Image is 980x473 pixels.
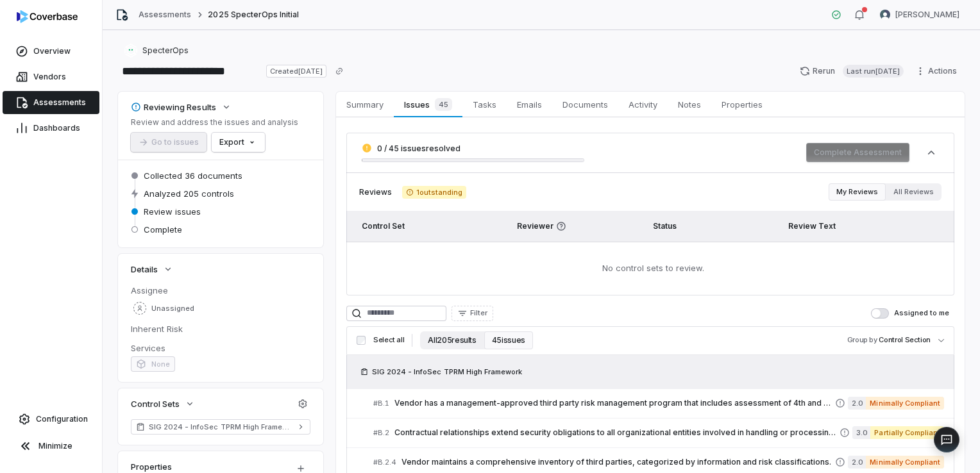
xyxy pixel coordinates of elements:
[212,133,265,152] button: Export
[149,422,292,432] span: SIG 2024 - InfoSec TPRM High Framework
[402,186,466,199] span: 1 outstanding
[151,304,194,313] span: Unassigned
[866,397,944,410] span: Minimally Compliant
[653,221,677,231] span: Status
[852,426,870,439] span: 3.0
[33,46,71,56] span: Overview
[131,323,310,335] dt: Inherent Risk
[3,65,99,88] a: Vendors
[880,10,890,20] img: Travis Helton avatar
[144,188,234,199] span: Analyzed 205 controls
[399,95,457,113] span: Issues
[377,144,460,153] span: 0 / 45 issues resolved
[484,331,533,349] button: 45 issues
[517,221,638,231] span: Reviewer
[5,408,97,431] a: Configuration
[3,40,99,63] a: Overview
[895,10,959,20] span: [PERSON_NAME]
[468,96,502,113] span: Tasks
[127,258,177,281] button: Details
[33,72,66,82] span: Vendors
[829,183,942,201] div: Review filter
[328,60,351,83] button: Copy link
[870,426,944,439] span: Partially Compliant
[5,433,97,459] button: Minimize
[17,10,78,23] img: logo-D7KZi-bG.svg
[373,458,396,467] span: # B.2.4
[357,336,366,345] input: Select all
[3,91,99,114] a: Assessments
[131,285,310,296] dt: Assignee
[557,96,613,113] span: Documents
[373,419,944,447] a: #B.2Contractual relationships extend security obligations to all organizational entities involved...
[38,441,72,451] span: Minimize
[871,308,949,319] label: Assigned to me
[139,10,191,20] a: Assessments
[266,65,326,78] span: Created [DATE]
[420,331,484,349] button: All 205 results
[401,457,835,467] span: Vendor maintains a comprehensive inventory of third parties, categorized by information and risk ...
[373,428,389,438] span: # B.2
[131,342,310,354] dt: Services
[372,367,522,377] span: SIG 2024 - InfoSec TPRM High Framework
[847,335,877,344] span: Group by
[144,170,242,181] span: Collected 36 documents
[362,221,405,231] span: Control Set
[911,62,965,81] button: Actions
[373,335,404,345] span: Select all
[470,308,487,318] span: Filter
[346,242,954,295] td: No control sets to review.
[33,123,80,133] span: Dashboards
[792,62,911,81] button: RerunLast run[DATE]
[359,187,392,197] span: Reviews
[886,183,942,201] button: All Reviews
[127,95,235,119] button: Reviewing Results
[673,96,706,113] span: Notes
[452,306,493,321] button: Filter
[373,389,944,418] a: #B.1Vendor has a management-approved third party risk management program that includes assessment...
[829,183,886,201] button: My Reviews
[131,263,158,275] span: Details
[3,117,99,140] a: Dashboards
[33,97,86,108] span: Assessments
[848,397,866,410] span: 2.0
[435,98,452,111] span: 45
[394,427,840,438] span: Contractual relationships extend security obligations to all organizational entities involved in ...
[848,456,866,469] span: 2.0
[866,456,944,469] span: Minimally Compliant
[512,96,547,113] span: Emails
[142,46,189,56] span: SpecterOps
[131,101,216,113] div: Reviewing Results
[871,308,889,319] button: Assigned to me
[623,96,663,113] span: Activity
[144,224,182,235] span: Complete
[36,414,88,424] span: Configuration
[872,5,967,24] button: Travis Helton avatar[PERSON_NAME]
[788,221,836,231] span: Review Text
[716,96,768,113] span: Properties
[131,117,298,128] p: Review and address the issues and analysis
[127,392,199,415] button: Control Sets
[208,10,299,20] span: 2025 SpecterOps Initial
[131,419,310,435] a: SIG 2024 - InfoSec TPRM High Framework
[394,398,835,408] span: Vendor has a management-approved third party risk management program that includes assessment of ...
[144,206,201,217] span: Review issues
[843,65,904,78] span: Last run [DATE]
[131,398,180,410] span: Control Sets
[341,96,389,113] span: Summary
[373,399,389,408] span: # B.1
[121,39,192,62] button: https://specterops.io/SpecterOps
